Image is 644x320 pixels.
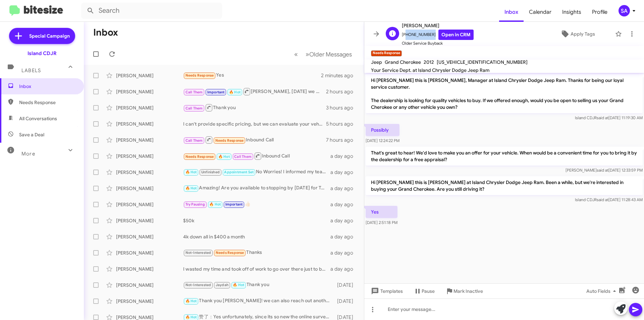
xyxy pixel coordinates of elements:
div: [PERSON_NAME] [116,233,183,240]
div: [DATE] [334,298,359,305]
div: Thanks [183,249,330,257]
div: [PERSON_NAME] [116,185,183,192]
p: Hi [PERSON_NAME] this is [PERSON_NAME] at Island Chrysler Dodge Jeep Ram. Been a while, but we're... [366,176,643,195]
span: Mark Inactive [453,285,483,297]
span: 🔥 Hot [209,202,221,207]
div: [PERSON_NAME], [DATE] we will be here from 9-7! Feel free to let me know what time might work bes... [183,87,326,96]
span: 2012 [424,59,434,65]
span: Call Them [185,90,203,94]
span: Auto Fields [586,285,619,297]
div: [PERSON_NAME] [116,72,183,79]
span: Older Messages [309,51,352,58]
a: Open in CRM [438,30,474,40]
span: Special Campaign [29,33,70,39]
span: [DATE] 12:24:22 PM [366,138,399,143]
span: All Conversations [19,115,57,122]
p: Possibly [366,124,399,136]
span: Jeep [371,59,382,65]
span: 🔥 Hot [185,315,197,319]
div: Thank you [PERSON_NAME]! we can also reach out another time when you are back from vacation [183,297,334,305]
span: Needs Response [19,99,76,106]
span: [PERSON_NAME] [402,21,474,30]
a: Insights [557,2,587,22]
div: [PERSON_NAME] [116,249,183,256]
div: [PERSON_NAME] [116,137,183,143]
div: a day ago [330,249,359,256]
div: Island CDJR [28,50,57,57]
span: [PHONE_NUMBER] [402,30,474,40]
div: Amazing! Are you available to stopping by [DATE] for Test drive? [183,184,330,192]
span: 🔥 Hot [185,299,197,303]
div: I wasted my time and took off of work to go over there just to be there for 15mins to tell me $10... [183,266,330,272]
span: Appointment Set [224,170,254,174]
span: Try Pausing [185,202,205,207]
span: Needs Response [216,250,244,255]
span: Not-Interested [185,250,211,255]
span: 🔥 Hot [185,170,197,174]
span: 🔥 Hot [218,154,230,159]
div: Thank you [183,281,334,289]
div: [PERSON_NAME] [116,217,183,224]
span: Not-Interested [185,283,211,287]
div: 7 hours ago [326,137,359,143]
div: [PERSON_NAME] [116,282,183,288]
div: Thank you [183,103,326,112]
div: Inbound Call [183,152,330,160]
h1: Inbox [93,27,118,38]
a: Special Campaign [9,28,75,44]
p: Hi [PERSON_NAME] this is [PERSON_NAME], Manager at Island Chrysler Dodge Jeep Ram. Thanks for bei... [366,74,643,113]
span: Call Them [234,154,252,159]
p: That's great to hear! We'd love to make you an offer for your vehicle. When would be a convenient... [366,147,643,166]
span: Jaydah [216,283,228,287]
span: Call Them [185,106,203,110]
div: a day ago [330,266,359,272]
span: Templates [370,285,403,297]
span: 🔥 Hot [229,90,240,94]
div: a day ago [330,153,359,159]
div: [PERSON_NAME] [116,104,183,111]
span: Apply Tags [571,28,595,40]
span: Older Service Buyback [402,40,474,47]
div: No Worries! I informed my team mates and they are all ready for your arrival! [183,168,330,176]
span: Important [225,202,243,207]
div: a day ago [330,169,359,176]
button: Previous [290,47,302,61]
div: I can't provide specific pricing, but we can evaluate your vehicle to give you the best offer. Wo... [183,121,326,127]
span: 🔥 Hot [233,283,244,287]
span: Island CDJR [DATE] 11:28:43 AM [575,197,643,202]
div: [DATE] [334,282,359,288]
span: [PERSON_NAME] [DATE] 12:33:59 PM [566,168,643,173]
span: Needs Response [185,154,214,159]
div: [PERSON_NAME] [116,201,183,208]
span: said at [597,197,608,202]
div: 2 hours ago [326,88,359,95]
span: Pause [422,285,435,297]
input: Search [81,3,222,19]
span: said at [597,168,608,173]
div: 2 minutes ago [321,72,359,79]
div: Inbound Call [183,136,326,144]
button: SA [613,5,637,16]
button: Next [302,47,356,61]
button: Pause [408,285,440,297]
div: 3 hours ago [326,104,359,111]
div: [PERSON_NAME] [116,266,183,272]
span: Needs Response [215,138,244,143]
div: a day ago [330,185,359,192]
span: Important [207,90,225,94]
a: Profile [587,2,613,22]
div: 👍🏻 [183,200,330,208]
span: said at [597,115,608,120]
span: » [306,50,309,58]
button: Apply Tags [543,28,612,40]
span: Inbox [19,83,76,90]
span: [US_VEHICLE_IDENTIFICATION_NUMBER] [437,59,528,65]
a: Calendar [524,2,557,22]
div: [PERSON_NAME] [116,121,183,127]
button: Templates [364,285,408,297]
small: Needs Response [371,50,402,56]
div: Yes [183,72,321,79]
